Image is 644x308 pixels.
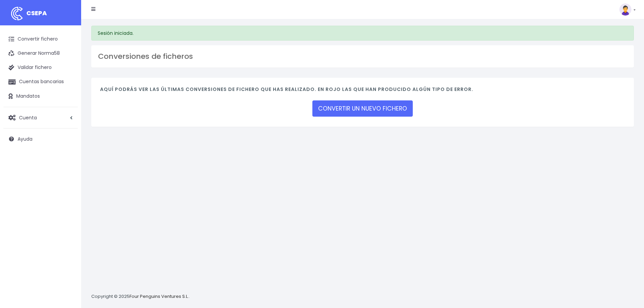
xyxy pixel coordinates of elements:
a: Validar fichero [3,61,78,75]
span: CSEPA [26,9,47,17]
p: Copyright © 2025 . [91,293,190,300]
h4: Aquí podrás ver las últimas conversiones de fichero que has realizado. En rojo las que han produc... [100,87,625,96]
a: Convertir fichero [3,32,78,46]
img: logo [8,5,25,22]
a: Ayuda [3,132,78,146]
span: Cuenta [19,114,37,121]
h3: Conversiones de ficheros [98,52,627,61]
span: Ayuda [18,136,32,142]
a: Mandatos [3,89,78,103]
img: profile [619,3,631,16]
div: Sesión iniciada. [91,26,634,41]
a: Cuentas bancarias [3,75,78,89]
a: CONVERTIR UN NUEVO FICHERO [312,100,413,117]
a: Four Penguins Ventures S.L. [129,293,189,300]
a: Generar Norma58 [3,46,78,61]
a: Cuenta [3,111,78,125]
